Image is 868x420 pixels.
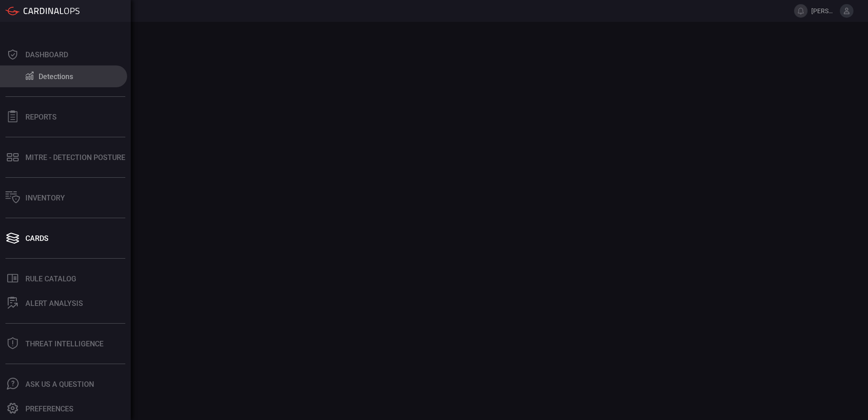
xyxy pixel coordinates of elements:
div: ALERT ANALYSIS [25,299,83,308]
div: Reports [25,113,57,121]
div: Dashboard [25,50,68,59]
div: Rule Catalog [25,275,76,283]
div: Preferences [25,405,74,413]
div: Cards [25,234,49,243]
div: Threat Intelligence [25,340,104,348]
div: MITRE - Detection Posture [25,153,125,162]
div: Detections [39,72,73,81]
span: [PERSON_NAME][EMAIL_ADDRESS][PERSON_NAME][DOMAIN_NAME] [811,7,836,15]
div: Inventory [25,194,65,202]
div: Ask Us A Question [25,380,94,389]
